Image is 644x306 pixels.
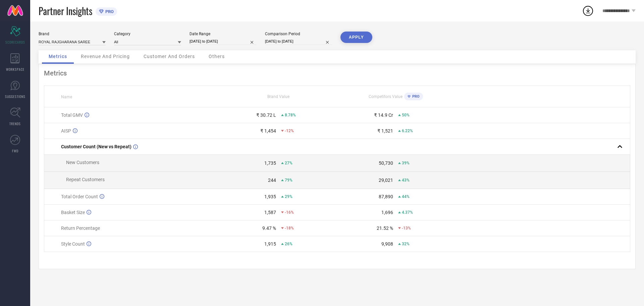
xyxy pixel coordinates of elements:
[379,194,393,199] div: 87,890
[61,112,83,118] span: Total GMV
[285,242,292,246] span: 26%
[381,210,393,215] div: 1,696
[402,242,410,246] span: 32%
[256,112,276,118] div: ₹ 30.72 L
[285,210,294,215] span: -16%
[582,5,594,17] div: Open download list
[12,148,18,153] span: FWD
[379,160,393,166] div: 50,730
[61,225,100,231] span: Return Percentage
[402,194,410,199] span: 44%
[264,210,276,215] div: 1,587
[209,54,225,59] span: Others
[265,38,332,45] input: Select comparison period
[66,160,99,165] span: New Customers
[264,194,276,199] div: 1,935
[39,32,106,36] div: Brand
[5,94,25,99] span: SUGGESTIONS
[285,129,294,133] span: -12%
[61,95,72,99] span: Name
[66,177,105,182] span: Repeat Customers
[369,94,402,99] span: Competitors Value
[104,9,114,14] span: PRO
[262,225,276,231] div: 9.47 %
[61,241,85,247] span: Style Count
[9,121,21,126] span: TRENDS
[265,32,332,36] div: Comparison Period
[114,32,181,36] div: Category
[374,112,393,118] div: ₹ 14.9 Cr
[6,67,24,72] span: WORKSPACE
[285,161,292,165] span: 27%
[61,128,71,134] span: AISP
[81,54,130,59] span: Revenue And Pricing
[285,194,292,199] span: 29%
[377,128,393,134] div: ₹ 1,521
[340,32,372,43] button: APPLY
[402,226,411,231] span: -13%
[285,113,296,117] span: 8.78%
[5,40,25,45] span: SCORECARDS
[61,144,131,149] span: Customer Count (New vs Repeat)
[264,160,276,166] div: 1,735
[402,210,413,215] span: 4.37%
[260,128,276,134] div: ₹ 1,454
[267,94,289,99] span: Brand Value
[144,54,195,59] span: Customer And Orders
[402,113,410,117] span: 50%
[61,194,98,199] span: Total Order Count
[264,241,276,247] div: 1,915
[44,69,630,77] div: Metrics
[402,129,413,133] span: 6.22%
[381,241,393,247] div: 9,908
[39,4,92,18] span: Partner Insights
[379,177,393,183] div: 29,021
[190,38,257,45] input: Select date range
[61,210,85,215] span: Basket Size
[268,177,276,183] div: 244
[402,161,410,165] span: 39%
[411,94,420,99] span: PRO
[285,226,294,231] span: -18%
[285,178,292,183] span: 79%
[402,178,410,183] span: 43%
[377,225,393,231] div: 21.52 %
[49,54,67,59] span: Metrics
[190,32,257,36] div: Date Range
